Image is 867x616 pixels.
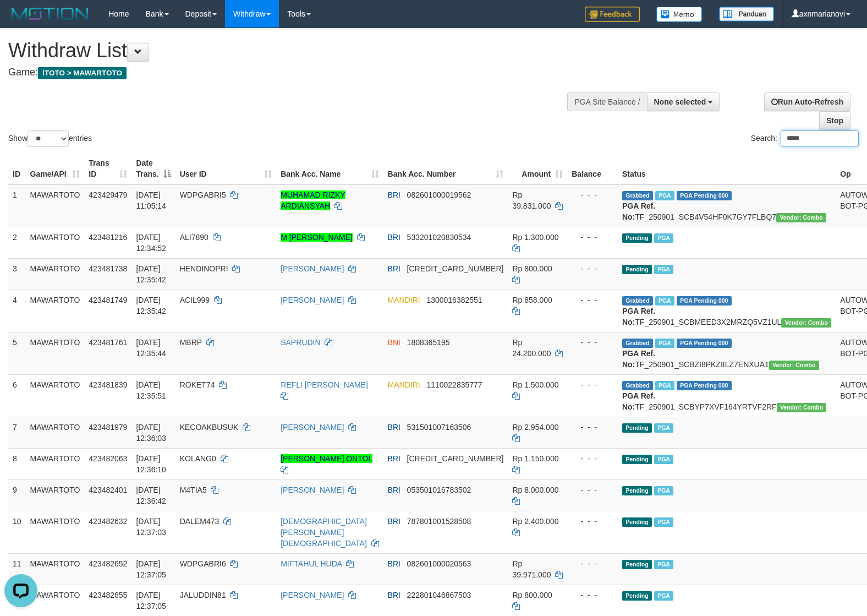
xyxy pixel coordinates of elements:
span: MANDIRI [388,296,420,304]
span: 423482632 [89,517,127,526]
td: MAWARTOTO [26,332,85,374]
a: SAPRUDIN [281,338,320,347]
span: WDPGABRI5 [180,190,226,199]
span: Marked by axnmhdtio [654,455,673,464]
span: BNI [388,338,400,347]
td: 7 [8,417,26,448]
span: BRI [388,264,400,273]
span: Vendor URL: https://secure11.1velocity.biz [777,403,827,412]
div: - - - [572,453,613,464]
label: Search: [751,130,859,147]
img: Feedback.jpg [585,7,640,22]
td: 10 [8,511,26,553]
div: - - - [572,379,613,390]
a: Stop [819,111,850,130]
span: Rp 1.500.000 [512,380,558,389]
td: 3 [8,258,26,290]
input: Search: [781,130,859,147]
a: REFLI [PERSON_NAME] [281,380,368,389]
td: 9 [8,479,26,511]
span: 423481761 [89,338,127,347]
span: Copy 1808365195 to clipboard [407,338,450,347]
span: BRI [388,591,400,599]
span: [DATE] 12:37:05 [136,559,166,579]
a: [PERSON_NAME] [281,264,344,273]
td: MAWARTOTO [26,511,85,553]
span: 423481738 [89,264,127,273]
a: [PERSON_NAME] ONTOL [281,454,372,463]
td: TF_250901_SCBMEED3X2MRZQ5VZ1UL [618,290,836,332]
span: 423482652 [89,559,127,568]
td: 6 [8,374,26,417]
span: Pending [622,265,652,274]
span: Marked by axnmhdtio [655,381,674,390]
span: 423482401 [89,486,127,494]
span: ROKET74 [180,380,215,389]
span: MBRP [180,338,202,347]
b: PGA Ref. No: [622,349,655,369]
span: WDPGABRI6 [180,559,226,568]
span: PGA Pending [677,381,732,390]
th: Date Trans.: activate to sort column descending [131,153,175,184]
div: - - - [572,558,613,569]
span: Copy 533201020830534 to clipboard [407,233,471,242]
span: [DATE] 12:35:42 [136,296,166,315]
td: MAWARTOTO [26,184,85,227]
td: MAWARTOTO [26,585,85,616]
a: [PERSON_NAME] [281,486,344,494]
span: Copy 1300016382551 to clipboard [426,296,482,304]
td: MAWARTOTO [26,417,85,448]
a: [PERSON_NAME] [281,296,344,304]
span: Copy 082601000019562 to clipboard [407,190,471,199]
td: 1 [8,184,26,227]
b: PGA Ref. No: [622,307,655,326]
span: BRI [388,423,400,432]
span: M4TIA5 [180,486,207,494]
td: MAWARTOTO [26,479,85,511]
span: Pending [622,591,652,601]
th: Amount: activate to sort column ascending [508,153,567,184]
span: 423481839 [89,380,127,389]
span: ITOTO > MAWARTOTO [38,67,127,79]
span: PGA Pending [677,191,732,200]
span: [DATE] 12:36:03 [136,423,166,443]
div: - - - [572,422,613,433]
span: None selected [654,97,706,106]
span: BRI [388,486,400,494]
span: Grabbed [622,191,653,200]
span: [DATE] 12:34:52 [136,233,166,253]
td: 2 [8,227,26,258]
span: Rp 24.200.000 [512,338,551,358]
span: Marked by axnmhdtio [654,560,673,569]
th: ID [8,153,26,184]
span: Marked by axnmhdtio [655,339,674,348]
span: MANDIRI [388,380,420,389]
div: - - - [572,295,613,306]
span: 423481979 [89,423,127,432]
span: [DATE] 12:35:51 [136,380,166,400]
span: KECOAKBUSUK [180,423,239,432]
label: Show entries [8,130,92,147]
td: TF_250901_SCB4V54HF0K7GY7FLBQ7 [618,184,836,227]
span: Rp 800.000 [512,264,552,273]
span: Vendor URL: https://secure11.1velocity.biz [769,361,819,370]
span: Copy 1110022835777 to clipboard [426,380,482,389]
div: - - - [572,232,613,243]
td: MAWARTOTO [26,290,85,332]
span: Vendor URL: https://secure11.1velocity.biz [776,213,826,222]
span: [DATE] 12:37:05 [136,591,166,610]
span: Rp 858.000 [512,296,552,304]
span: Copy 531501007163506 to clipboard [407,423,471,432]
span: BRI [388,559,400,568]
span: Marked by axnmhdtio [655,296,674,306]
span: Copy 053501016783502 to clipboard [407,486,471,494]
span: Marked by axnmhdtio [654,265,673,274]
span: [DATE] 12:36:42 [136,486,166,505]
span: Pending [622,455,652,464]
span: Marked by axnmhdtio [654,233,673,243]
td: TF_250901_SCBYP7XVF164YRTVF2RF [618,374,836,417]
span: KOLANG0 [180,454,216,463]
span: 423482655 [89,591,127,599]
td: MAWARTOTO [26,553,85,585]
span: [DATE] 11:05:14 [136,190,166,210]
